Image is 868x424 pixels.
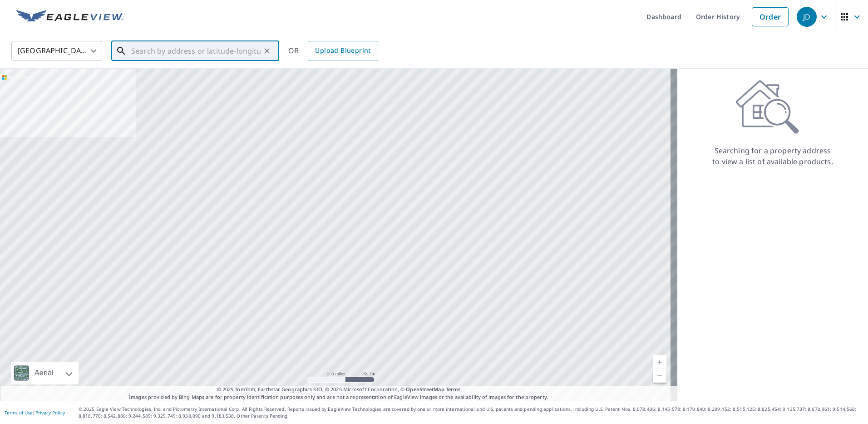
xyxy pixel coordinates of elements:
div: Aerial [11,362,79,384]
span: Upload Blueprint [315,45,370,56]
a: OpenStreetMap [406,386,444,393]
a: Terms of Use [5,409,33,416]
div: OR [288,41,378,61]
p: © 2025 Eagle View Technologies, Inc. and Pictometry International Corp. All Rights Reserved. Repo... [79,406,863,419]
a: Current Level 5, Zoom Out [653,369,666,383]
div: JD [797,7,817,27]
a: Terms [446,386,461,393]
a: Privacy Policy [35,409,65,416]
a: Order [752,7,789,26]
input: Search by address or latitude-longitude [131,38,261,64]
div: [GEOGRAPHIC_DATA] [11,38,102,64]
p: | [5,410,65,415]
button: Clear [261,45,273,57]
p: Searching for a property address to view a list of available products. [712,145,833,167]
a: Current Level 5, Zoom In [653,355,666,369]
span: © 2025 TomTom, Earthstar Geographics SIO, © 2025 Microsoft Corporation, © [217,386,461,394]
img: EV Logo [16,10,123,24]
a: Upload Blueprint [308,41,378,61]
div: Aerial [32,362,56,384]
